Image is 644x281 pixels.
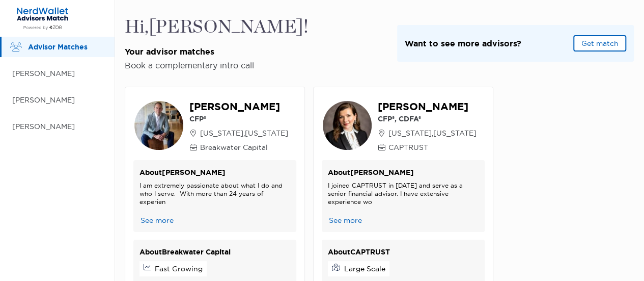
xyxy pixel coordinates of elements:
[573,35,626,52] button: Get match
[12,7,73,30] img: Zoe Financial
[125,60,309,70] h3: Book a complementary intro call
[378,128,477,138] p: [US_STATE] , [US_STATE]
[125,16,309,38] h2: Hi, [PERSON_NAME] !
[378,142,477,152] p: CAPTRUST
[322,99,485,152] button: advisor picture[PERSON_NAME]CFP®, CDFA® [US_STATE],[US_STATE] CAPTRUST
[189,99,288,114] p: [PERSON_NAME]
[328,246,479,259] p: About CAPTRUST
[378,99,477,114] p: [PERSON_NAME]
[155,264,203,274] p: Fast Growing
[133,100,184,151] img: advisor picture
[378,114,477,124] p: CFP®, CDFA®
[139,166,290,179] p: About [PERSON_NAME]
[12,120,104,133] p: [PERSON_NAME]
[125,46,309,57] h2: Your advisor matches
[328,182,479,206] p: I joined CAPTRUST in [DATE] and serve as a senior financial advisor. I have extensive experience wo
[189,114,288,124] p: CFP®
[28,41,104,54] p: Advisor Matches
[133,99,296,152] button: advisor picture[PERSON_NAME]CFP® [US_STATE],[US_STATE] Breakwater Capital
[189,128,288,138] p: [US_STATE] , [US_STATE]
[139,246,290,259] p: About Breakwater Capital
[12,94,104,107] p: [PERSON_NAME]
[328,166,479,179] p: About [PERSON_NAME]
[139,182,290,206] div: I am extremely passionate about what I do and who I serve. With more than 24 years of experien
[139,215,175,226] button: See more
[328,215,363,226] button: See more
[189,142,288,152] p: Breakwater Capital
[12,67,104,80] p: [PERSON_NAME]
[344,264,385,274] p: Large Scale
[405,37,521,50] p: Want to see more advisors?
[322,100,373,151] img: advisor picture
